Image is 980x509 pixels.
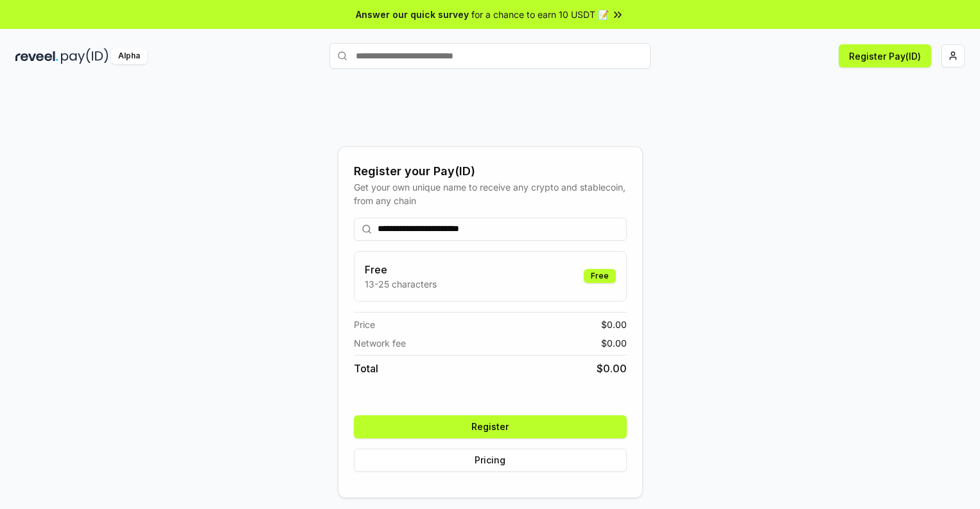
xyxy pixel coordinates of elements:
[354,336,406,350] span: Network fee
[354,415,627,438] button: Register
[356,8,469,21] span: Answer our quick survey
[354,361,378,376] span: Total
[365,262,437,277] h3: Free
[597,361,627,376] span: $ 0.00
[365,277,437,291] p: 13-25 characters
[111,48,147,64] div: Alpha
[61,48,109,64] img: pay_id
[601,336,627,350] span: $ 0.00
[354,449,627,472] button: Pricing
[601,318,627,331] span: $ 0.00
[354,162,627,180] div: Register your Pay(ID)
[839,44,931,67] button: Register Pay(ID)
[354,318,375,331] span: Price
[584,269,616,283] div: Free
[354,180,627,207] div: Get your own unique name to receive any crypto and stablecoin, from any chain
[471,8,609,21] span: for a chance to earn 10 USDT 📝
[15,48,58,64] img: reveel_dark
